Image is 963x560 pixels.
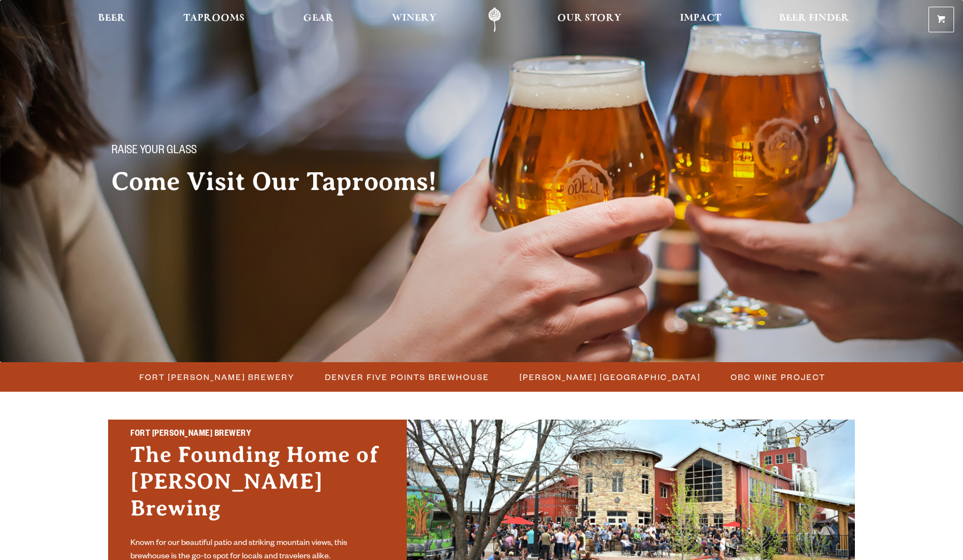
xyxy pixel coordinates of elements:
a: Taprooms [176,7,252,32]
span: Impact [680,14,721,23]
span: Winery [392,14,436,23]
span: Beer Finder [779,14,849,23]
span: Raise your glass [111,144,197,159]
h2: Fort [PERSON_NAME] Brewery [130,427,385,442]
h2: Come Visit Our Taprooms! [111,168,459,196]
span: [PERSON_NAME] [GEOGRAPHIC_DATA] [519,369,701,385]
span: Taprooms [183,14,245,23]
a: Beer [91,7,133,32]
a: Impact [673,7,728,32]
span: Fort [PERSON_NAME] Brewery [139,369,295,385]
h3: The Founding Home of [PERSON_NAME] Brewing [130,441,385,533]
span: Gear [303,14,334,23]
a: Fort [PERSON_NAME] Brewery [133,369,300,385]
span: OBC Wine Project [731,369,825,385]
a: Our Story [550,7,629,32]
a: Winery [385,7,444,32]
a: Denver Five Points Brewhouse [318,369,495,385]
span: Our Story [557,14,621,23]
a: [PERSON_NAME] [GEOGRAPHIC_DATA] [513,369,706,385]
a: Beer Finder [772,7,857,32]
span: Beer [98,14,125,23]
a: Odell Home [474,7,515,32]
a: Gear [296,7,341,32]
a: OBC Wine Project [724,369,831,385]
span: Denver Five Points Brewhouse [325,369,489,385]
